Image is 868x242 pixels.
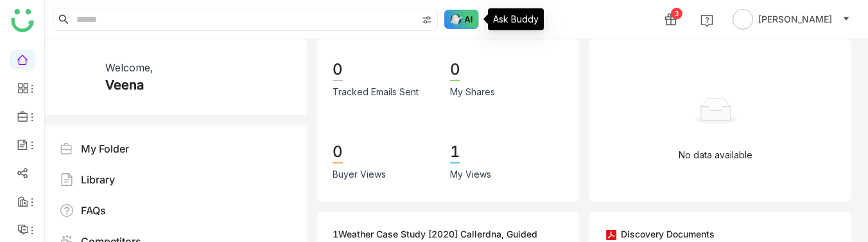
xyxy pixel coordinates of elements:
[333,142,343,163] div: 0
[11,9,34,32] img: logo
[450,59,460,81] div: 0
[733,9,753,30] img: avatar
[730,9,853,30] button: [PERSON_NAME]
[81,172,115,187] div: Library
[333,59,343,81] div: 0
[450,142,460,163] div: 1
[679,148,752,162] p: No data available
[333,85,419,99] div: Tracked Emails Sent
[422,15,432,25] img: search-type.svg
[488,8,544,30] div: Ask Buddy
[450,85,495,99] div: My Shares
[621,227,715,241] div: Discovery Documents
[444,10,479,29] img: ask-buddy-hover.svg
[671,8,682,19] div: 3
[758,12,832,26] span: [PERSON_NAME]
[60,60,95,95] img: 619b7b4f13e9234403e7079e
[333,167,386,181] div: Buyer Views
[81,141,129,156] div: My Folder
[700,14,713,27] img: help.svg
[105,75,144,95] div: Veena
[450,167,491,181] div: My Views
[105,60,153,75] div: Welcome,
[81,203,106,218] div: FAQs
